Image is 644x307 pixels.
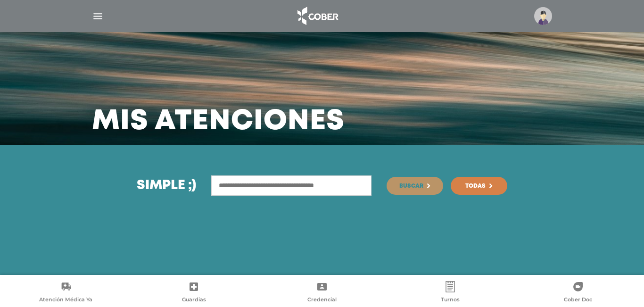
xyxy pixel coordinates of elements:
[451,177,507,195] a: Todas
[307,296,337,305] span: Credencial
[258,281,386,305] a: Credencial
[188,180,196,191] span: ;)
[387,177,443,195] button: Buscar
[92,10,104,22] img: Cober_menu-lines-white.svg
[292,5,342,27] img: logo_cober_home-white.png
[441,296,460,305] span: Turnos
[130,281,258,305] a: Guardias
[92,109,345,134] h3: Mis atenciones
[386,281,514,305] a: Turnos
[514,281,642,305] a: Cober Doc
[137,180,185,191] span: Simple
[399,183,423,189] span: Buscar
[534,7,552,25] img: profile-placeholder.svg
[39,296,92,305] span: Atención Médica Ya
[564,296,592,305] span: Cober Doc
[465,183,486,189] span: Todas
[2,281,130,305] a: Atención Médica Ya
[182,296,206,305] span: Guardias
